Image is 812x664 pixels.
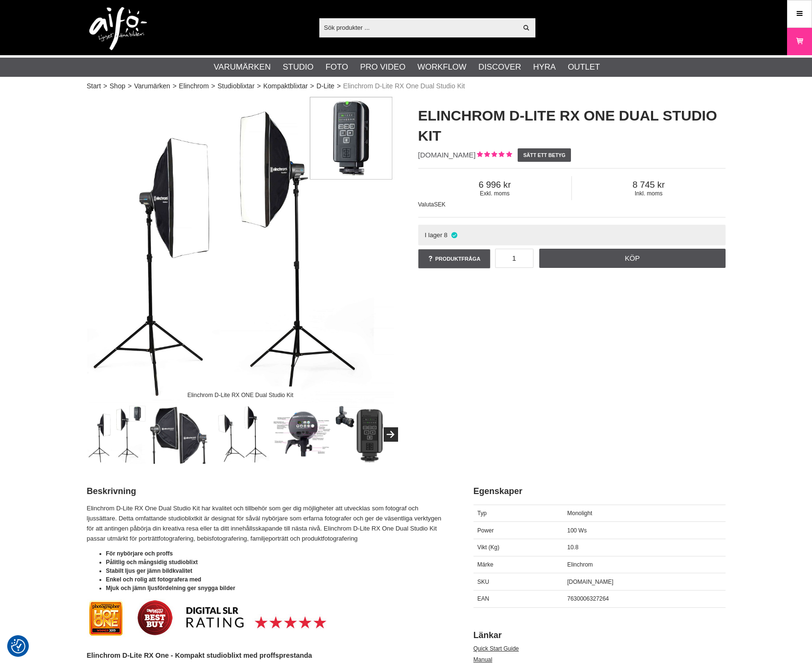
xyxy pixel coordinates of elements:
[11,638,25,655] button: Samtyckesinställningar
[418,151,476,159] span: [DOMAIN_NAME]
[283,61,314,73] a: Studio
[418,249,490,268] a: Produktfråga
[106,567,193,574] strong: Stabilt ljus ger jämn bildkvalitet
[326,61,348,73] a: Foto
[418,180,572,190] span: 6 996
[417,61,466,73] a: Workflow
[106,550,173,557] strong: För nybörjare och proffs
[567,527,587,534] span: 100 Ws
[149,406,207,464] img: D-Lite RX One med Rotalux softbox 60x80cm
[477,510,486,517] span: Typ
[172,559,198,566] strong: tudioblixt
[476,150,512,160] div: Kundbetyg: 5.00
[87,651,449,660] h4: Elinchrom D-Lite RX One - Kompakt studioblixt med proffsprestanda
[214,61,271,73] a: Varumärken
[567,595,609,602] span: 7630006327264
[473,656,492,663] a: Manual
[106,576,202,583] strong: Enkel och rolig att fotografera med
[533,61,556,73] a: Hyra
[211,406,269,464] img: Rotalux softbox kan roteras i sitt fäste
[518,148,571,162] a: Sätt ett betyg
[11,639,25,653] img: Revisit consent button
[106,585,235,592] strong: Mjuk och jämn ljusfördelning ger snygga bilder
[567,510,592,517] span: Monolight
[172,81,176,91] span: >
[418,190,572,197] span: Exkl. moms
[567,579,613,585] span: [DOMAIN_NAME]
[567,561,593,568] span: Elinchrom
[567,544,578,551] span: 10.8
[477,561,493,568] span: Märke
[316,81,334,91] a: D-Lite
[87,599,327,637] img: Elinchrom D-Lite RX ONE Testvinnare
[473,629,726,641] h2: Länkar
[319,20,518,35] input: Sök produkter ...
[360,61,405,73] a: Pro Video
[106,559,172,566] strong: Pålitlig och mångsidig s
[310,81,314,91] span: >
[450,231,458,239] i: I lager
[572,180,726,190] span: 8 745
[343,81,465,91] span: Elinchrom D-Lite RX One Dual Studio Kit
[109,81,125,91] a: Shop
[257,81,261,91] span: >
[418,106,726,146] h1: Elinchrom D-Lite RX One Dual Studio Kit
[103,81,107,91] span: >
[179,386,301,403] div: Elinchrom D-Lite RX ONE Dual Studio Kit
[384,427,398,442] button: Next
[424,231,442,239] span: I lager
[337,81,340,91] span: >
[128,81,132,91] span: >
[87,504,449,543] p: Elinchrom D-Lite RX One Dual Studio Kit har kvalitet och tillbehör som ger dig möjligheter att ut...
[134,81,170,91] a: Varumärken
[335,406,393,464] img: Trådlös sändare ingår i kitet - Trigga och reglera uteffekt
[87,81,101,91] a: Start
[478,61,521,73] a: Discover
[444,231,448,239] span: 8
[211,81,215,91] span: >
[473,485,726,497] h2: Egenskaper
[218,81,255,91] a: Studioblixtar
[477,595,489,602] span: EAN
[539,249,726,268] a: Köp
[87,96,394,403] img: Elinchrom D-Lite RX ONE Dual Studio Kit
[477,579,489,585] span: SKU
[568,61,600,73] a: Outlet
[477,527,494,534] span: Power
[87,406,145,464] img: Elinchrom D-Lite RX ONE Dual Studio Kit
[89,7,147,50] img: logo.png
[87,485,449,497] h2: Beskrivning
[477,544,499,551] span: Vikt (Kg)
[273,406,331,464] img: D-Lite RX One - Kontrollpanel
[263,81,308,91] a: Kompaktblixtar
[434,201,446,208] span: SEK
[572,190,726,197] span: Inkl. moms
[473,645,519,652] a: Quick Start Guide
[179,81,209,91] a: Elinchrom
[418,201,434,208] span: Valuta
